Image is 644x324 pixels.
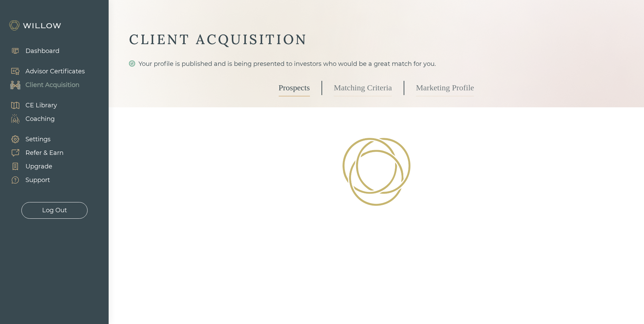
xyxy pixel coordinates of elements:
a: Prospects [279,79,310,96]
a: Refer & Earn [3,146,63,160]
div: Your profile is published and is being presented to investors who would be a great match for you. [129,59,624,69]
div: CLIENT ACQUISITION [129,31,624,48]
a: Dashboard [3,44,59,58]
a: Client Acquisition [3,78,85,92]
a: Upgrade [3,160,63,173]
a: Matching Criteria [334,79,392,96]
div: Upgrade [25,162,52,171]
div: Coaching [25,114,55,124]
img: Loading! [342,137,411,206]
div: Support [25,176,50,185]
a: Advisor Certificates [3,65,85,78]
a: Marketing Profile [416,79,474,96]
div: Dashboard [25,47,59,56]
div: CE Library [25,101,57,110]
a: CE Library [3,98,57,112]
div: Settings [25,135,51,144]
a: Coaching [3,112,57,126]
div: Refer & Earn [25,148,63,158]
img: Willow [8,20,63,31]
div: Advisor Certificates [25,67,85,76]
div: Log Out [42,206,67,215]
a: Settings [3,132,63,146]
span: check-circle [129,60,135,67]
div: Client Acquisition [25,80,79,90]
